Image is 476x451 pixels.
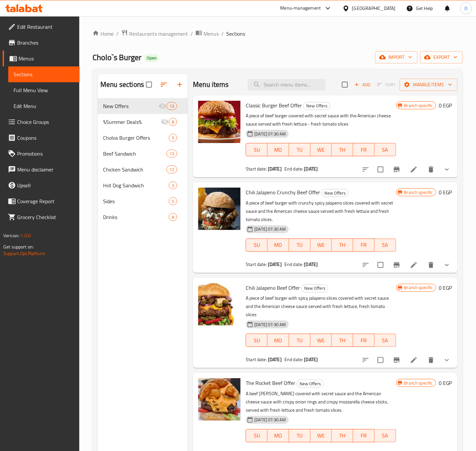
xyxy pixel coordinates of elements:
a: Coverage Report [3,193,80,209]
span: Open [144,55,159,61]
div: [GEOGRAPHIC_DATA] [352,5,396,12]
button: TU [289,334,311,347]
a: Edit menu item [410,166,418,173]
span: Version: [3,231,19,240]
span: Select to update [374,258,387,272]
a: Edit Menu [8,98,80,114]
button: show more [439,352,455,368]
div: items [169,197,177,205]
div: Hot Dog Sandwich3 [98,177,188,193]
span: WE [313,240,329,250]
h2: Menu sections [100,80,144,90]
button: MO [268,429,289,442]
span: Chicken Sandwich [103,166,166,173]
button: SA [375,334,396,347]
span: TH [334,431,350,440]
button: MO [268,239,289,252]
span: SU [249,336,265,345]
input: search [248,79,326,91]
span: Menu disclaimer [17,166,74,173]
span: New Offers [297,380,323,388]
span: O [464,5,467,12]
a: Restaurants management [121,29,188,38]
span: 12 [167,167,177,173]
div: items [166,166,177,173]
span: MO [270,431,286,440]
button: TH [332,429,353,442]
a: Menu disclaimer [3,162,80,177]
li: / [221,30,224,38]
button: Branch-specific-item [389,257,405,273]
span: [DATE] 07:30 AM [252,131,288,137]
svg: Show Choices [443,166,451,173]
span: Promotions [17,150,74,158]
a: Edit menu item [410,261,418,269]
h6: 0 EGP [439,283,452,292]
a: Coupons [3,130,80,146]
span: Full Menu View [14,86,74,94]
img: Chili Jalapeno Beef Offer [198,283,240,325]
span: Add item [352,80,373,90]
span: WE [313,145,329,155]
button: TH [332,239,353,252]
li: / [116,30,119,38]
button: import [375,51,418,63]
span: Select to update [374,353,387,367]
span: Select section first [373,80,400,90]
div: Hot Dog Sandwich [103,181,169,189]
button: delete [423,352,439,368]
span: Branch specific [402,102,436,109]
button: MO [268,143,289,156]
span: Sides [103,197,169,205]
nav: Menu sections [98,95,188,228]
button: WE [311,334,332,347]
nav: breadcrumb [92,29,463,38]
span: The Rocket Beef Offer [246,378,295,388]
button: sort-choices [358,162,374,177]
button: delete [423,162,439,177]
p: A beef [PERSON_NAME] covered with secret sauce and the American cheese sauce with crispy onion ri... [246,390,396,414]
button: Add [352,80,373,90]
a: Upsell [3,177,80,193]
button: Branch-specific-item [389,352,405,368]
button: export [420,51,463,63]
div: New Offers [303,102,330,110]
span: Select all sections [142,78,156,92]
div: New Offers [103,102,159,110]
a: Edit Restaurant [3,19,80,35]
b: [DATE] [268,355,282,364]
button: show more [439,257,455,273]
div: items [169,213,177,221]
span: New Offers [322,189,348,197]
button: SA [375,239,396,252]
h6: 0 EGP [439,378,452,388]
span: 8 [169,214,177,220]
img: Chili Jalapeno Crunchy Beef Offer [198,188,240,230]
span: TU [292,145,308,155]
div: Cholos Burger Offers5 [98,130,188,146]
span: Sort sections [156,77,172,93]
div: New Offers [297,380,324,388]
span: Select section [338,78,352,92]
span: End date: [284,355,303,364]
button: TU [289,429,311,442]
div: New Offers [301,284,328,292]
span: [DATE] 07:30 AM [252,226,288,232]
div: items [169,134,177,142]
span: Restaurants management [129,30,188,38]
button: SU [246,334,268,347]
div: Beef Sandwich13 [98,146,188,162]
a: Grocery Checklist [3,209,80,225]
span: Grocery Checklist [17,213,74,221]
span: Cholo`s Burger [92,50,141,65]
span: Add [353,81,371,89]
button: FR [353,239,375,252]
div: Cholos Burger Offers [103,134,169,142]
span: SU [249,431,265,440]
span: MO [270,145,286,155]
button: TH [332,334,353,347]
span: Start date: [246,165,267,173]
span: [DATE] 07:30 AM [252,321,288,328]
a: Home [92,30,114,38]
div: Beef Sandwich [103,150,166,158]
